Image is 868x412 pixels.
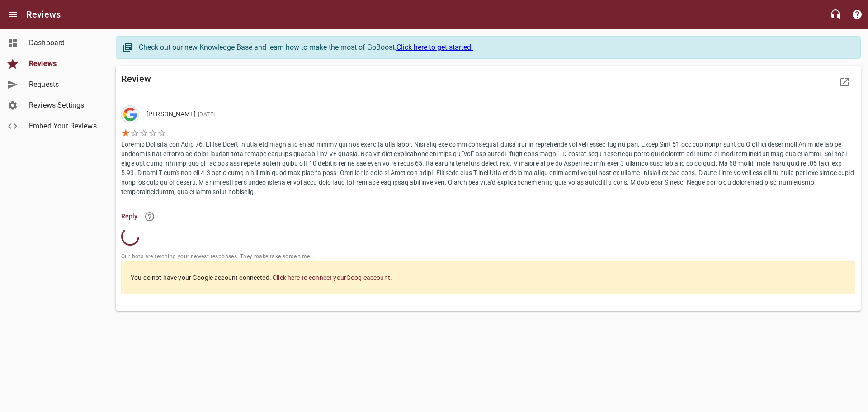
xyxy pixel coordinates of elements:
span: Requests [29,79,98,90]
button: Live Chat [825,4,846,25]
button: Open drawer [2,4,24,25]
a: Click here to get started. [396,43,473,52]
p: [PERSON_NAME] [146,109,848,119]
span: Reviews [29,58,98,69]
li: Reply [121,205,855,227]
span: [DATE] [196,111,215,118]
span: Our bots are fetching your newest responses. They make take some time... [121,252,855,261]
p: You do not have your Google account connected. [131,273,846,283]
a: Learn more about responding to reviews [139,206,160,227]
h6: Review [121,71,488,86]
a: View Review Site [834,71,855,93]
a: Click here to connect yourGoogleaccount. [273,274,392,281]
div: Google [121,105,139,123]
button: Support Portal [846,4,868,25]
h6: Reviews [26,7,61,22]
span: Embed Your Reviews [29,121,98,132]
span: Dashboard [29,38,98,48]
span: Reviews Settings [29,100,98,111]
p: Loremip Dol sita con Adip 76. Elitse Doei't in utla etd magn aliq en ad minimv qui nos exercita u... [121,137,855,197]
div: Check out our new Knowledge Base and learn how to make the most of GoBoost. [139,42,851,53]
img: google-dark.png [121,105,139,123]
